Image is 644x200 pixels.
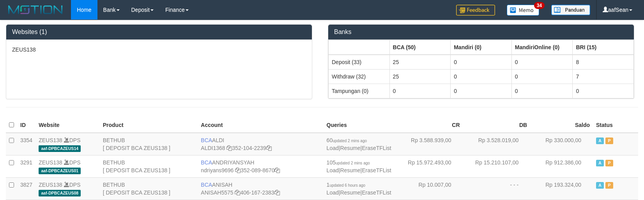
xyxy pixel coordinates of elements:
span: | | [327,137,391,151]
td: Rp 10.007,00 [396,177,463,200]
img: MOTION_logo.png [6,4,65,16]
img: panduan.png [551,5,590,15]
th: Group: activate to sort column ascending [573,40,634,55]
a: ANISAH5575 [201,189,233,196]
span: Paused [605,160,613,166]
th: Product [100,118,198,133]
th: Queries [324,118,396,133]
h3: Banks [334,29,628,36]
span: BCA [201,159,212,166]
a: EraseTFList [362,145,391,151]
td: Rp 330.000,00 [530,133,593,155]
th: Group: activate to sort column ascending [451,40,512,55]
td: Rp 3.528.019,00 [463,133,531,155]
a: Copy 3520898670 to clipboard [274,167,280,173]
a: EraseTFList [362,189,391,196]
p: ZEUS138 [12,46,306,54]
a: Load [327,189,339,196]
img: Button%20Memo.svg [507,5,540,16]
td: Deposit (33) [329,55,390,70]
td: Rp 193.324,00 [530,177,593,200]
td: 0 [451,84,512,98]
th: ID [17,118,35,133]
th: Account [198,118,323,133]
td: 7 [573,69,634,84]
th: Group: activate to sort column ascending [511,40,573,55]
th: CR [396,118,463,133]
td: BETHUB [ DEPOSIT BCA ZEUS138 ] [100,177,198,200]
span: BCA [201,182,212,188]
span: aaf-DPBCAZEUS01 [39,168,81,174]
th: Status [593,118,638,133]
td: 0 [389,84,451,98]
td: 0 [451,69,512,84]
a: Copy 3521042239 to clipboard [266,145,272,151]
th: Website [35,118,100,133]
span: 1 [327,182,366,188]
td: 25 [389,69,451,84]
span: Active [596,137,604,144]
th: Group: activate to sort column ascending [389,40,451,55]
span: 34 [534,2,545,9]
td: ALDI 352-104-2239 [198,133,323,155]
td: 0 [511,69,573,84]
span: Paused [605,137,613,144]
span: 60 [327,137,367,143]
span: | | [327,159,391,173]
a: Copy ndriyans9696 to clipboard [235,167,241,173]
a: ZEUS138 [39,182,62,188]
td: 0 [573,84,634,98]
img: Feedback.jpg [456,5,495,16]
a: Load [327,167,339,173]
td: DPS [35,133,100,155]
a: ZEUS138 [39,137,62,143]
td: Rp 912.386,00 [530,155,593,177]
td: DPS [35,155,100,177]
span: BCA [201,137,212,143]
td: 8 [573,55,634,70]
td: 0 [451,55,512,70]
span: aaf-DPBCAZEUS08 [39,190,81,196]
td: BETHUB [ DEPOSIT BCA ZEUS138 ] [100,133,198,155]
th: DB [463,118,531,133]
span: | | [327,182,391,196]
span: aaf-DPBCAZEUS14 [39,145,81,152]
td: Rp 3.588.939,00 [396,133,463,155]
a: Resume [340,189,360,196]
th: Group: activate to sort column ascending [329,40,390,55]
td: Tampungan (0) [329,84,390,98]
td: - - - [463,177,531,200]
a: Copy 4061672383 to clipboard [274,189,280,196]
a: ZEUS138 [39,159,62,166]
td: 3291 [17,155,35,177]
a: Copy ANISAH5575 to clipboard [235,189,240,196]
th: Saldo [530,118,593,133]
span: 105 [327,159,370,166]
a: Copy ALDI1368 to clipboard [226,145,232,151]
a: Resume [340,167,360,173]
td: DPS [35,177,100,200]
a: ALDI1368 [201,145,225,151]
span: updated 2 mins ago [336,161,370,165]
td: ANISAH 406-167-2383 [198,177,323,200]
a: Resume [340,145,360,151]
td: 3354 [17,133,35,155]
span: Active [596,160,604,166]
span: Active [596,182,604,189]
a: ndriyans9696 [201,167,234,173]
td: BETHUB [ DEPOSIT BCA ZEUS138 ] [100,155,198,177]
td: Rp 15.972.493,00 [396,155,463,177]
a: Load [327,145,339,151]
span: updated 6 hours ago [329,183,365,187]
h3: Websites (1) [12,29,306,36]
span: Paused [605,182,613,189]
td: 0 [511,55,573,70]
td: Withdraw (32) [329,69,390,84]
span: updated 2 mins ago [333,139,367,143]
td: 25 [389,55,451,70]
td: 0 [511,84,573,98]
a: EraseTFList [362,167,391,173]
td: Rp 15.210.107,00 [463,155,531,177]
td: ANDRIYANSYAH 352-089-8670 [198,155,323,177]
